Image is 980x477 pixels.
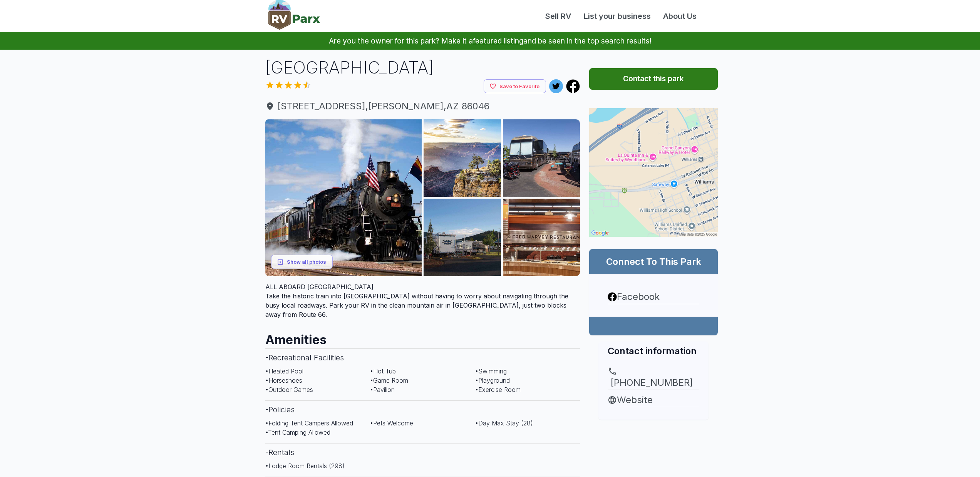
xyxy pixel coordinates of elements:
h2: Amenities [265,325,580,348]
span: • Hot Tub [370,367,396,375]
a: featured listing [473,36,523,45]
h3: - Rentals [265,443,580,461]
span: ALL ABOARD [GEOGRAPHIC_DATA] [265,283,374,291]
span: • Folding Tent Campers Allowed [265,419,353,427]
img: pho_250000533_02.jpg [424,119,501,197]
span: • Day Max Stay (28) [475,419,533,427]
a: About Us [657,10,703,22]
button: Contact this park [589,68,718,90]
a: Sell RV [539,10,578,22]
a: [STREET_ADDRESS],[PERSON_NAME],AZ 86046 [265,99,580,113]
span: • Horseshoes [265,377,302,384]
h2: Contact information [608,345,699,357]
span: • Lodge Room Rentals (298) [265,462,345,470]
a: [PHONE_NUMBER] [608,367,699,390]
a: List your business [578,10,657,22]
div: Take the historic train into [GEOGRAPHIC_DATA] without having to worry about navigating through t... [265,282,580,319]
span: [STREET_ADDRESS] , [PERSON_NAME] , AZ 86046 [265,99,580,113]
span: • Heated Pool [265,367,303,375]
span: • Game Room [370,377,408,384]
img: pho_250000533_03.jpg [503,119,580,197]
button: Save to Favorite [484,79,546,94]
span: • Pets Welcome [370,419,413,427]
span: • Pavilion [370,386,395,393]
p: Are you the owner for this park? Make it a and be seen in the top search results! [9,32,971,50]
button: Show all photos [271,255,333,269]
h3: - Policies [265,400,580,418]
h1: [GEOGRAPHIC_DATA] [265,56,580,79]
h3: - Recreational Facilities [265,348,580,367]
a: Facebook [608,290,699,304]
span: • Swimming [475,367,507,375]
img: Map for Grand Canyon Railway RV Park [589,108,718,237]
span: • Tent Camping Allowed [265,428,330,436]
img: pho_250000533_05.jpg [503,199,580,276]
span: • Playground [475,377,510,384]
span: • Outdoor Games [265,386,313,393]
span: • Exercise Room [475,386,521,393]
img: pho_250000533_01.jpg [265,119,422,276]
a: Website [608,393,699,407]
h2: Connect To This Park [598,255,709,268]
img: pho_250000533_04.jpg [424,199,501,276]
